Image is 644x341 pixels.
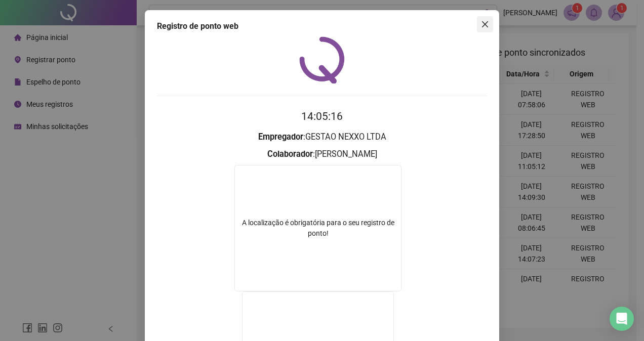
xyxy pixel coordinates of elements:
[258,132,303,142] strong: Empregador
[157,20,487,32] div: Registro de ponto web
[610,307,634,331] div: Open Intercom Messenger
[299,36,345,83] img: QRPoint
[267,149,313,159] strong: Colaborador
[301,110,343,122] time: 14:05:16
[157,148,487,161] h3: : [PERSON_NAME]
[477,16,493,32] button: Close
[157,131,487,144] h3: : GESTAO NEXXO LTDA
[481,20,489,28] span: close
[235,218,401,239] div: A localização é obrigatória para o seu registro de ponto!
